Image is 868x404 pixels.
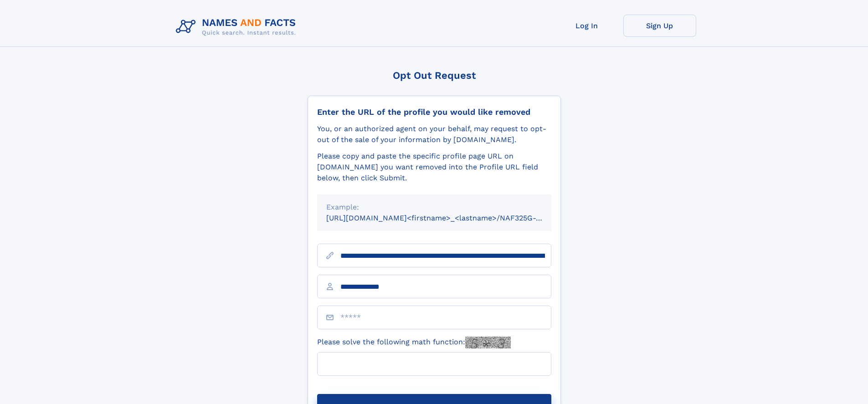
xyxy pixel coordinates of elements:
img: Logo Names and Facts [172,15,303,39]
a: Log In [550,15,623,37]
div: Please copy and paste the specific profile page URL on [DOMAIN_NAME] you want removed into the Pr... [317,151,551,184]
label: Please solve the following math function: [317,337,511,348]
div: Enter the URL of the profile you would like removed [317,107,551,117]
div: Example: [326,202,542,213]
div: Opt Out Request [308,70,561,81]
a: Sign Up [623,15,696,37]
div: You, or an authorized agent on your behalf, may request to opt-out of the sale of your informatio... [317,123,551,145]
small: [URL][DOMAIN_NAME]<firstname>_<lastname>/NAF325G-xxxxxxxx [326,214,569,222]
